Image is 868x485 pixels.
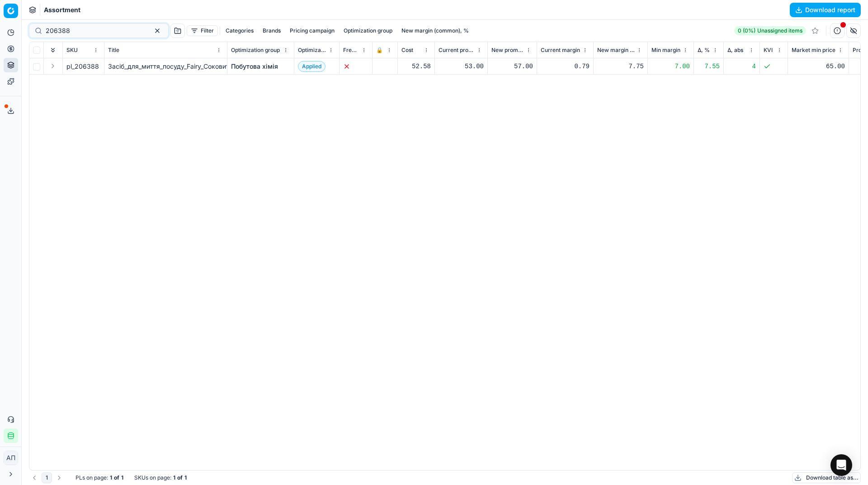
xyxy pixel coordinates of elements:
[110,474,112,481] strong: 1
[727,47,743,54] span: Δ, abs
[29,472,40,483] button: Go to previous page
[792,47,835,54] span: Market min price
[44,5,80,14] nav: breadcrumb
[173,474,175,481] strong: 1
[108,47,119,54] span: Title
[222,25,257,36] button: Categories
[343,47,359,54] span: Freeze price
[66,47,78,54] span: SKU
[46,26,145,35] input: Search by SKU or title
[651,62,690,71] div: 7.00
[4,451,18,465] button: АП
[376,47,383,54] span: 🔒
[830,454,852,476] div: Open Intercom Messenger
[398,25,472,36] button: New margin (common), %
[231,62,278,71] a: Побутова хімія
[541,47,580,54] span: Current margin
[187,25,218,36] button: Filter
[727,62,756,71] div: 4
[651,47,680,54] span: Min margin
[108,62,223,71] div: Засіб_для_миття_посуду_Fairy_Соковитий_лимон_500_мл
[121,474,123,481] strong: 1
[29,472,65,483] nav: pagination
[134,474,171,481] span: SKUs on page :
[298,47,326,54] span: Optimization status
[184,474,187,481] strong: 1
[75,474,108,481] span: PLs on page :
[597,62,644,71] div: 7.75
[792,472,861,483] button: Download table as...
[401,62,431,71] div: 52.58
[597,47,635,54] span: New margin (common), %
[231,47,280,54] span: Optimization group
[259,25,284,36] button: Brands
[790,3,861,17] button: Download report
[44,5,80,14] span: Assortment
[54,472,65,483] button: Go to next page
[286,25,338,36] button: Pricing campaign
[66,62,99,71] span: pl_206388
[298,61,325,72] span: Applied
[757,27,802,34] span: Unassigned items
[42,472,52,483] button: 1
[4,451,18,465] span: АП
[698,47,710,54] span: Δ, %
[401,47,413,54] span: Cost
[177,474,183,481] strong: of
[792,62,845,71] div: 65.00
[47,45,58,56] button: Expand all
[47,61,58,71] button: Expand
[439,62,484,71] div: 53.00
[764,47,773,54] span: KVI
[491,62,533,71] div: 57.00
[340,25,396,36] button: Optimization group
[114,474,119,481] strong: of
[698,62,720,71] div: 7.55
[734,26,806,35] a: 0 (0%)Unassigned items
[439,47,475,54] span: Current promo price
[541,62,590,71] div: 0.79
[491,47,524,54] span: New promo price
